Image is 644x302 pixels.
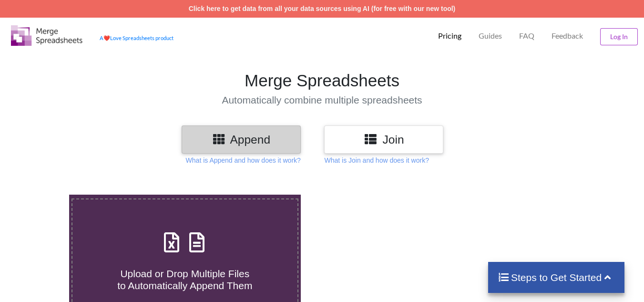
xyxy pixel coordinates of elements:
h3: Append [189,133,294,146]
span: Feedback [552,32,583,40]
img: Logo.png [11,25,82,46]
p: Guides [479,31,502,41]
a: AheartLove Spreadsheets product [100,35,174,41]
p: FAQ [519,31,534,41]
a: Click here to get data from all your data sources using AI (for free with our new tool) [189,5,456,12]
button: Log In [600,28,638,45]
p: What is Join and how does it work? [324,156,429,165]
h3: Join [331,133,436,146]
span: Upload or Drop Multiple Files to Automatically Append Them [117,268,252,291]
h4: Steps to Get Started [498,271,615,283]
p: What is Append and how does it work? [186,156,301,165]
span: heart [103,35,110,41]
p: Pricing [438,31,461,41]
